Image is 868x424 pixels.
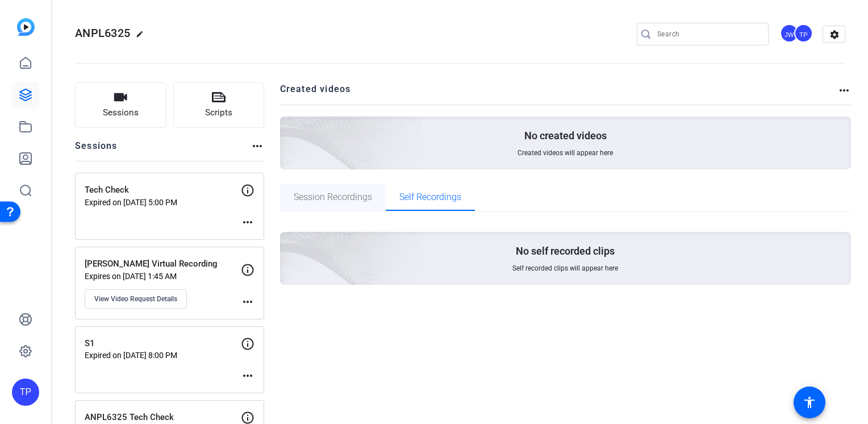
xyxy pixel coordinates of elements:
[85,257,241,271] p: [PERSON_NAME] Virtual Recording
[75,26,130,40] span: ANPL6325
[518,148,613,157] span: Created videos will appear here
[85,198,241,207] p: Expired on [DATE] 5:00 PM
[153,119,424,366] img: Creted videos background
[823,26,846,43] mat-icon: settings
[85,337,241,350] p: S1
[75,139,118,161] h2: Sessions
[173,82,265,128] button: Scripts
[17,18,35,36] img: blue-gradient.svg
[12,379,39,406] div: TP
[516,244,615,258] p: No self recorded clips
[294,193,372,202] span: Session Recordings
[524,129,607,143] p: No created videos
[94,294,177,304] span: View Video Request Details
[794,24,813,43] div: TP
[780,24,799,43] div: JW
[241,369,254,383] mat-icon: more_horiz
[85,272,241,281] p: Expires on [DATE] 1:45 AM
[153,4,424,251] img: Creted videos background
[103,106,139,119] span: Sessions
[794,24,814,44] ngx-avatar: Tommy Perez
[205,106,232,119] span: Scripts
[85,184,241,197] p: Tech Check
[241,215,254,229] mat-icon: more_horiz
[780,24,800,44] ngx-avatar: Justin Wilbur
[85,351,241,360] p: Expired on [DATE] 8:00 PM
[136,30,149,44] mat-icon: edit
[399,193,461,202] span: Self Recordings
[803,396,816,409] mat-icon: accessibility
[251,139,264,153] mat-icon: more_horiz
[512,264,618,273] span: Self recorded clips will appear here
[85,411,241,424] p: ANPL6325 Tech Check
[280,82,838,105] h2: Created videos
[241,295,254,309] mat-icon: more_horiz
[657,27,759,41] input: Search
[85,289,187,309] button: View Video Request Details
[837,84,851,97] mat-icon: more_horiz
[75,82,166,128] button: Sessions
